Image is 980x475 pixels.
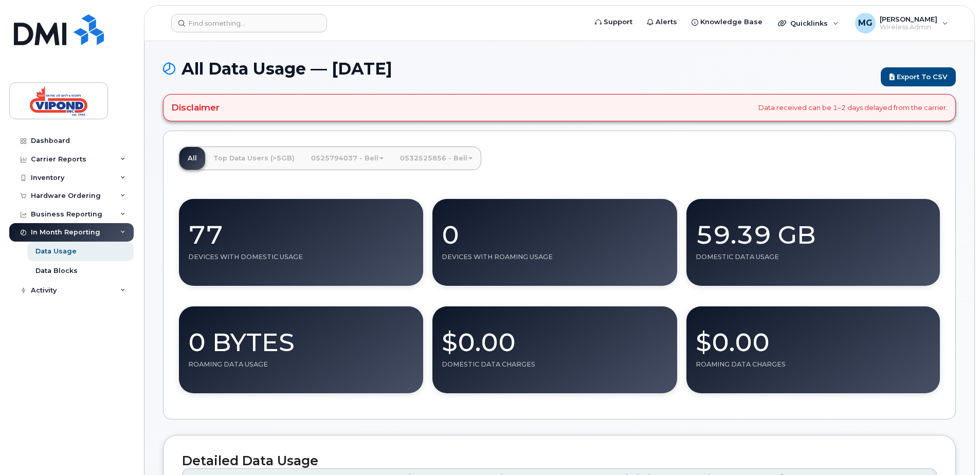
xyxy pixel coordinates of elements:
div: 0 [442,208,667,253]
div: $0.00 [696,316,931,360]
div: $0.00 [442,316,667,360]
a: Export to CSV [881,67,956,86]
div: Roaming Data Usage [188,360,414,369]
div: Devices With Roaming Usage [442,253,667,261]
h2: Detailed Data Usage [182,454,937,468]
h4: Disclaimer [171,102,220,113]
div: 77 [188,208,414,253]
div: Domestic Data Usage [696,253,931,261]
div: 0 Bytes [188,316,414,360]
div: Roaming Data Charges [696,360,931,369]
a: All [179,147,205,170]
div: Data received can be 1–2 days delayed from the carrier. [163,94,956,121]
a: Top Data Users (>5GB) [205,147,303,170]
h1: All Data Usage — [DATE] [163,60,876,78]
div: Devices With Domestic Usage [188,253,414,261]
a: 0525794037 - Bell [303,147,392,170]
div: Domestic Data Charges [442,360,667,369]
a: 0532525856 - Bell [392,147,481,170]
div: 59.39 GB [696,208,931,253]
